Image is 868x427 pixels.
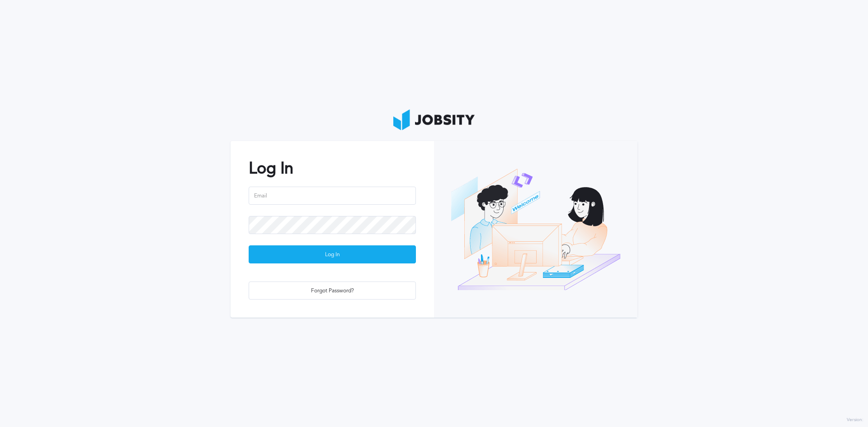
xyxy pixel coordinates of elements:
h2: Log In [249,159,416,178]
div: Log In [249,246,415,264]
label: Version: [847,418,863,423]
input: Email [249,187,416,205]
button: Log In [249,245,416,263]
button: Forgot Password? [249,282,416,300]
div: Forgot Password? [249,282,415,300]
